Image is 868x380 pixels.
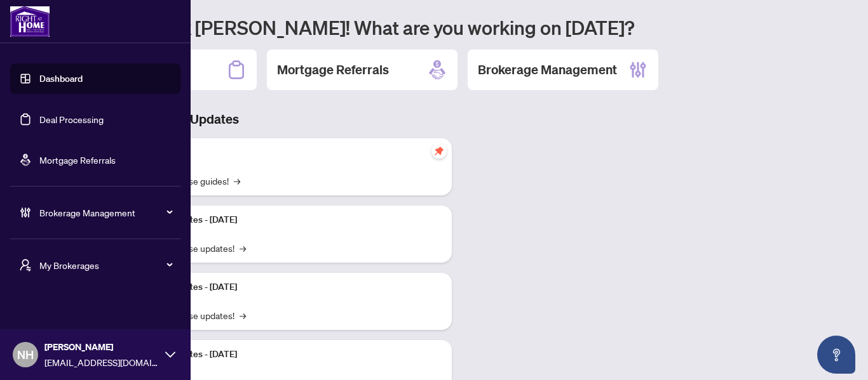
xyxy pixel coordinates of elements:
span: [EMAIL_ADDRESS][DOMAIN_NAME] [44,355,159,369]
span: [PERSON_NAME] [44,340,159,354]
img: logo [10,6,50,37]
p: Platform Updates - [DATE] [133,348,442,362]
span: user-switch [19,259,32,272]
span: → [240,241,246,255]
p: Platform Updates - [DATE] [133,280,442,294]
span: My Brokerages [39,258,172,272]
h3: Brokerage & Industry Updates [66,110,452,128]
span: → [240,308,246,322]
button: Open asap [817,336,855,374]
p: Platform Updates - [DATE] [133,213,442,227]
h2: Mortgage Referrals [277,61,389,79]
span: → [234,174,240,188]
span: NH [17,346,34,364]
a: Mortgage Referrals [39,154,116,166]
span: Brokerage Management [39,206,172,219]
h2: Brokerage Management [478,61,617,79]
a: Dashboard [39,73,83,84]
p: Self-Help [133,146,442,160]
span: pushpin [431,143,447,159]
a: Deal Processing [39,114,104,125]
h1: Welcome back [PERSON_NAME]! What are you working on [DATE]? [66,15,853,39]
